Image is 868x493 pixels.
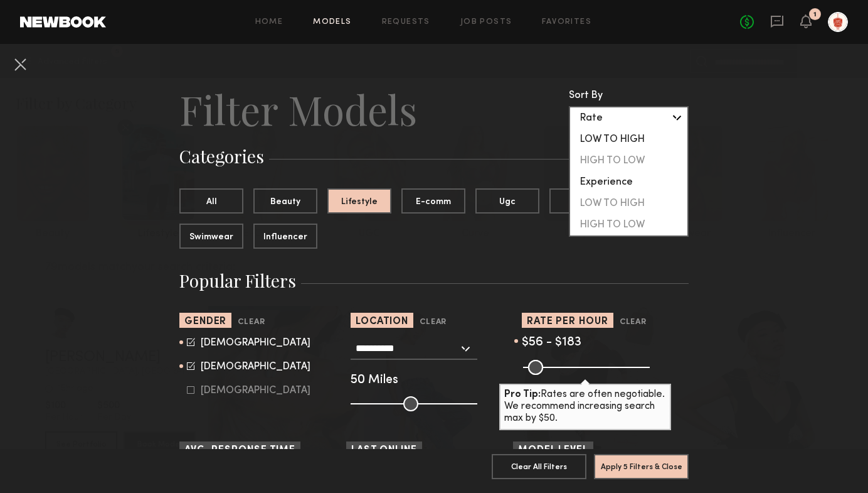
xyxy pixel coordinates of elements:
[813,11,817,18] div: 1
[184,446,295,455] span: Avg. Response Time
[10,54,30,74] button: Cancel
[253,188,317,214] button: Beauty
[351,375,517,386] div: 50 Miles
[542,18,591,26] a: Favorites
[201,339,310,347] div: [DEMOGRAPHIC_DATA]
[475,188,539,214] button: Ugc
[179,188,243,214] button: All
[522,337,581,349] span: $56 - $183
[179,84,417,134] h2: Filter Models
[570,214,687,236] div: HIGH TO LOW
[179,269,689,293] h3: Popular Filters
[184,317,226,327] span: Gender
[504,390,541,399] b: Pro Tip:
[570,150,687,171] div: HIGH TO LOW
[253,224,317,249] button: Influencer
[570,107,687,129] div: Rate
[401,188,465,214] button: E-comm
[569,90,689,101] div: Sort By
[179,144,689,168] h3: Categories
[499,384,671,430] div: Rates are often negotiable. We recommend increasing search max by $50.
[179,224,243,249] button: Swimwear
[356,317,408,327] span: Location
[594,454,689,479] button: Apply 5 Filters & Close
[238,315,265,330] button: Clear
[460,18,512,26] a: Job Posts
[201,363,310,371] div: [DEMOGRAPHIC_DATA]
[351,446,417,455] span: Last Online
[492,454,586,479] button: Clear All Filters
[549,188,613,214] button: Curve
[570,193,687,214] div: LOW TO HIGH
[620,315,647,330] button: Clear
[570,171,687,193] div: Experience
[420,315,447,330] button: Clear
[327,188,391,214] button: Lifestyle
[570,129,687,150] div: LOW TO HIGH
[255,18,283,26] a: Home
[201,387,310,394] div: [DEMOGRAPHIC_DATA]
[518,446,588,455] span: Model Level
[10,54,30,77] common-close-button: Cancel
[313,18,351,26] a: Models
[527,317,608,327] span: Rate per Hour
[382,18,430,26] a: Requests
